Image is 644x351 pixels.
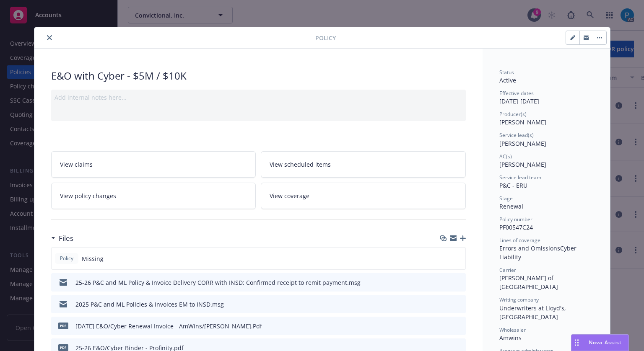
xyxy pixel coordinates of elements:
[499,195,513,202] span: Stage
[455,300,462,309] button: preview file
[441,322,448,330] button: download file
[499,76,516,84] span: Active
[499,304,568,321] span: Underwriters at Lloyd's, [GEOGRAPHIC_DATA]
[499,111,527,118] span: Producer(s)
[499,244,560,252] span: Errors and Omissions
[261,183,466,209] a: View coverage
[499,244,578,261] span: Cyber Liability
[60,160,93,169] span: View claims
[499,326,526,333] span: Wholesaler
[58,344,68,351] span: pdf
[455,322,462,330] button: preview file
[441,300,448,309] button: download file
[51,183,256,209] a: View policy changes
[60,191,116,200] span: View policy changes
[499,132,534,139] span: Service lead(s)
[315,34,336,42] span: Policy
[499,69,514,76] span: Status
[499,216,532,223] span: Policy number
[58,255,75,262] span: Policy
[55,93,462,102] div: Add internal notes here...
[59,233,73,244] h3: Files
[499,153,512,160] span: AC(s)
[499,334,522,342] span: Amwins
[51,69,466,83] div: E&O with Cyber - $5M / $10K
[499,266,516,274] span: Carrier
[499,160,546,168] span: [PERSON_NAME]
[499,296,539,303] span: Writing company
[499,274,558,291] span: [PERSON_NAME] of [GEOGRAPHIC_DATA]
[51,233,73,244] div: Files
[261,151,466,178] a: View scheduled items
[75,300,224,309] div: 2025 P&C and ML Policies & Invoices EM to INSD.msg
[499,237,540,244] span: Lines of coverage
[589,339,622,346] span: Nova Assist
[499,174,541,181] span: Service lead team
[499,90,534,97] span: Effective dates
[270,160,331,169] span: View scheduled items
[455,278,462,287] button: preview file
[82,254,104,263] span: Missing
[499,90,593,106] div: [DATE] - [DATE]
[499,223,533,231] span: PF00547C24
[499,202,523,210] span: Renewal
[51,151,256,178] a: View claims
[75,278,361,287] div: 25-26 P&C and ML Policy & Invoice Delivery CORR with INSD: Confirmed receipt to remit payment.msg
[499,118,546,126] span: [PERSON_NAME]
[571,335,582,351] div: Drag to move
[44,33,55,43] button: close
[571,334,629,351] button: Nova Assist
[58,323,68,329] span: Pdf
[270,191,309,200] span: View coverage
[499,181,527,189] span: P&C - ERU
[441,278,448,287] button: download file
[499,139,546,147] span: [PERSON_NAME]
[75,322,262,330] div: [DATE] E&O/Cyber Renewal Invoice - AmWins/[PERSON_NAME].Pdf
